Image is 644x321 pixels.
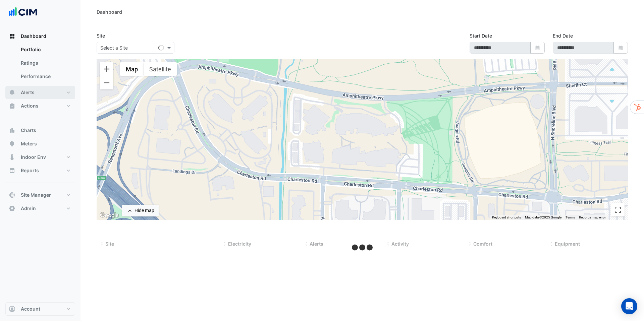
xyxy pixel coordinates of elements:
button: Zoom out [100,76,113,89]
app-icon: Alerts [9,89,15,96]
button: Site Manager [5,188,75,202]
a: Performance [15,70,75,83]
button: Charts [5,124,75,137]
span: Site Manager [21,192,51,198]
app-icon: Actions [9,103,15,109]
button: Admin [5,202,75,215]
span: Meters [21,140,37,147]
button: Hide map [122,205,159,216]
span: Comfort [473,241,492,247]
button: Account [5,302,75,316]
span: Activity [391,241,409,247]
button: Show street map [120,62,144,76]
span: Alerts [21,89,35,96]
span: Charts [21,127,36,134]
span: Equipment [555,241,580,247]
span: Reports [21,167,39,174]
a: Portfolio [15,43,75,56]
app-icon: Meters [9,140,15,147]
img: Google [98,211,120,220]
app-icon: Admin [9,205,15,212]
app-icon: Reports [9,167,15,174]
label: Start Date [470,32,492,39]
a: Open this area in Google Maps (opens a new window) [98,211,120,220]
span: Indoor Env [21,154,46,160]
label: End Date [553,32,573,39]
div: Dashboard [97,8,122,15]
span: Electricity [228,241,251,247]
button: Zoom in [100,62,113,76]
button: Toggle fullscreen view [611,203,625,216]
button: Keyboard shortcuts [492,215,521,220]
span: Site [105,241,114,247]
button: Indoor Env [5,150,75,164]
div: Dashboard [5,43,75,86]
span: Alerts [310,241,323,247]
span: Dashboard [21,33,46,40]
button: Actions [5,99,75,113]
app-icon: Site Manager [9,192,15,198]
span: Actions [21,103,39,109]
a: Ratings [15,56,75,70]
img: Company Logo [8,5,38,19]
button: Reports [5,164,75,177]
app-icon: Indoor Env [9,154,15,160]
span: Admin [21,205,36,212]
button: Meters [5,137,75,150]
button: Show satellite imagery [144,62,177,76]
button: Alerts [5,86,75,99]
span: Account [21,306,40,312]
app-icon: Dashboard [9,33,15,40]
a: Terms (opens in new tab) [566,215,575,219]
div: Hide map [135,207,154,214]
a: Report a map error [579,215,606,219]
span: Map data ©2025 Google [525,215,561,219]
label: Site [97,32,105,39]
app-icon: Charts [9,127,15,134]
div: Open Intercom Messenger [621,298,637,314]
button: Dashboard [5,29,75,43]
